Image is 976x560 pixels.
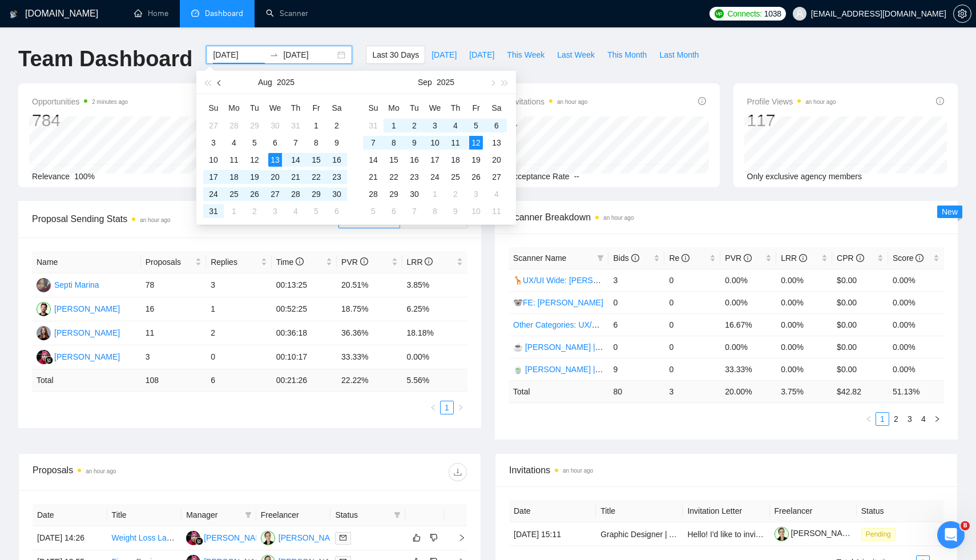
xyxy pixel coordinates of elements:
[404,151,425,168] td: 2025-09-16
[404,186,425,203] td: 2025-09-30
[747,172,862,181] span: Only exclusive agency members
[387,136,401,150] div: 8
[9,176,219,510] div: Dima каже…
[55,6,78,14] h1: Dima
[747,110,836,131] div: 117
[203,203,224,220] td: 2025-08-31
[427,531,441,545] button: dislike
[306,203,326,220] td: 2025-09-05
[268,136,282,150] div: 6
[32,110,128,131] div: 784
[441,401,453,414] a: 1
[285,203,306,220] td: 2025-09-04
[200,5,221,25] div: Закрити
[37,304,120,313] a: RV[PERSON_NAME]
[428,187,442,201] div: 1
[248,153,261,167] div: 12
[936,97,944,105] span: info-circle
[889,412,903,426] li: 2
[204,531,269,544] div: [PERSON_NAME]
[449,136,462,150] div: 11
[224,134,244,151] td: 2025-08-04
[9,166,219,167] div: New messages divider
[330,187,344,201] div: 30
[45,356,53,364] img: gigradar-bm.png
[340,534,346,541] span: mail
[509,172,570,181] span: Acceptance Rate
[10,341,219,360] textarea: Повідомлення...
[466,99,486,117] th: Fr
[363,151,384,168] td: 2025-09-14
[283,49,335,61] input: End date
[37,326,51,340] img: TB
[265,151,285,168] td: 2025-08-13
[306,168,326,186] td: 2025-08-22
[285,168,306,186] td: 2025-08-21
[224,151,244,168] td: 2025-08-11
[861,528,896,541] span: Pending
[59,130,210,142] div: з нього сьогодні не було сповіщень
[207,119,220,132] div: 27
[513,276,670,285] a: 🦒UX/UI Wide: [PERSON_NAME] 03/07 old
[326,203,347,220] td: 2025-09-06
[92,99,128,105] time: 2 minutes ago
[796,10,804,18] span: user
[607,49,647,61] span: This Month
[384,117,404,134] td: 2025-09-01
[384,186,404,203] td: 2025-09-29
[213,49,265,61] input: Start date
[265,168,285,186] td: 2025-08-20
[9,123,219,158] div: maksym.sokol@arounda.agency каже…
[206,251,271,273] th: Replies
[387,170,401,184] div: 22
[449,187,462,201] div: 2
[244,99,265,117] th: Tu
[54,279,99,291] div: Septi Marina
[366,187,380,201] div: 28
[445,151,466,168] td: 2025-09-18
[224,117,244,134] td: 2025-07-28
[428,136,442,150] div: 10
[392,506,403,523] span: filter
[265,134,285,151] td: 2025-08-06
[445,117,466,134] td: 2025-09-04
[747,95,836,108] span: Profile Views
[387,119,401,132] div: 1
[466,168,486,186] td: 2025-09-26
[501,46,551,64] button: This Week
[266,9,308,18] a: searchScanner
[469,153,483,167] div: 19
[306,151,326,168] td: 2025-08-15
[440,401,454,414] li: 1
[54,365,63,374] button: Завантажити вкладений файл
[876,412,889,426] li: 1
[309,119,323,132] div: 1
[57,104,210,115] div: ось наприклад цей сканера
[203,151,224,168] td: 2025-08-10
[261,533,344,542] a: VK[PERSON_NAME]
[363,134,384,151] td: 2025-09-07
[244,168,265,186] td: 2025-08-19
[224,168,244,186] td: 2025-08-18
[466,117,486,134] td: 2025-09-05
[37,278,51,292] img: SM
[601,46,653,64] button: This Month
[600,530,802,539] a: Graphic Designer | AI image generation | Static Ads Meta
[805,99,836,105] time: an hour ago
[445,168,466,186] td: 2025-09-25
[330,153,344,167] div: 16
[309,136,323,150] div: 8
[289,153,303,167] div: 14
[449,468,466,477] span: download
[207,153,220,167] div: 10
[330,136,344,150] div: 9
[186,531,200,545] img: D
[306,134,326,151] td: 2025-08-08
[930,412,944,426] li: Next Page
[366,136,380,150] div: 7
[74,172,95,181] span: 100%
[18,46,192,72] h1: Team Dashboard
[413,533,421,542] span: like
[457,404,464,411] span: right
[268,187,282,201] div: 27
